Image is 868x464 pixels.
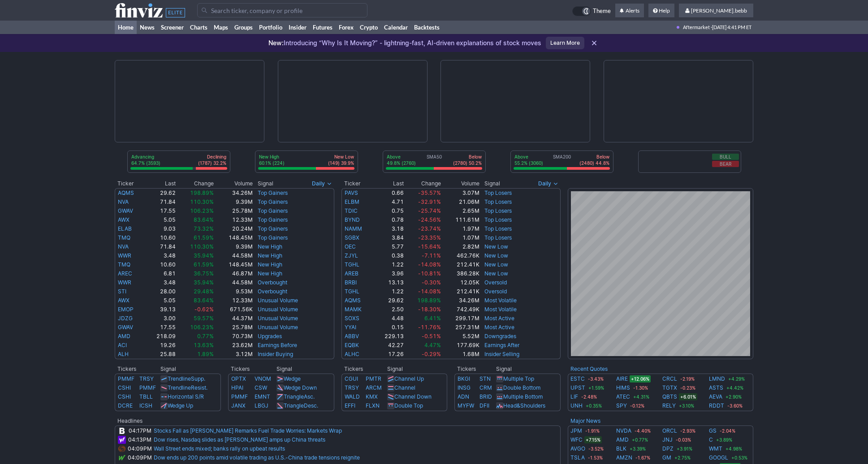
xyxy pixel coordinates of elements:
a: Multiple Bottom [503,393,543,400]
td: 3.48 [145,278,177,287]
a: ESTC [570,374,585,383]
p: Advancing [131,154,160,160]
a: Double Bottom [503,384,540,391]
td: 20.24M [214,224,253,233]
a: Channel Down [394,393,432,400]
a: New High [258,243,282,250]
button: Signals interval [310,179,334,188]
a: TGTX [662,383,677,392]
a: RELY [662,401,676,410]
a: LBGJ [255,402,268,409]
a: [PERSON_NAME].bebb [679,4,753,18]
th: Change [404,179,442,188]
a: TGHL [345,261,359,268]
a: Wall Street ends mixed; banks rally on upbeat results [154,445,285,452]
p: (2480) 44.8% [579,160,609,166]
a: CSHI [118,393,131,400]
td: 0.38 [373,251,404,260]
td: 3.84 [373,233,404,242]
a: Insider [285,21,310,34]
a: Help [648,4,674,18]
a: TBLL [139,393,153,400]
a: WMT [709,444,722,453]
a: Overbought [258,288,287,295]
td: 9.39M [214,198,253,206]
p: Below [579,154,609,160]
td: 111.61M [441,215,479,224]
td: 21.06M [441,198,479,206]
span: -0.30% [422,279,441,286]
a: AEVA [709,392,722,401]
td: 4.71 [373,198,404,206]
span: 36.75% [194,270,214,277]
span: Signal [258,180,273,187]
a: Crypto [357,21,381,34]
p: New High [259,154,285,160]
span: 106.23% [190,207,214,214]
a: Top Losers [484,207,512,214]
a: WFC [570,435,583,444]
a: CRCL [662,374,677,383]
td: 9.03 [145,224,177,233]
span: 110.30% [190,198,214,205]
a: DFII [479,402,489,409]
a: HIMS [616,383,630,392]
a: Dow rises, Nasdaq slides as [PERSON_NAME] amps up China threats [154,436,325,443]
a: Channel [394,384,415,391]
a: GM [662,453,671,462]
a: UPST [570,383,585,392]
a: Top Gainers [258,198,288,205]
a: NVA [118,243,129,250]
td: 34.26M [214,188,253,198]
a: BYND [345,216,360,223]
p: (149) 39.9% [328,160,354,166]
a: Most Volatile [484,297,517,304]
a: AREC [118,270,132,277]
a: EMNT [255,393,270,400]
span: -25.74% [418,207,441,214]
a: Most Active [484,324,514,331]
td: 0.78 [373,215,404,224]
span: 83.64% [194,216,214,223]
a: NVA [118,198,129,205]
a: TMQ [118,234,130,241]
a: Wedge Down [284,384,317,391]
a: ZJYL [345,252,358,259]
a: New Low [484,243,508,250]
a: Multiple Top [503,375,534,382]
span: Signal [484,180,500,187]
a: MAMK [345,306,362,313]
span: -14.08% [418,288,441,295]
td: 6.81 [145,269,177,278]
b: Major News [570,417,600,424]
td: 212.41K [441,287,479,296]
a: New Low [484,252,508,259]
a: Most Volatile [484,306,517,313]
a: WWR [118,252,131,259]
a: Earnings Before [258,342,297,348]
a: NAMM [345,225,362,232]
p: 49.8% (2760) [387,160,416,166]
a: JNJ [662,435,673,444]
td: 3.48 [145,251,177,260]
a: PAVS [345,189,358,196]
a: Horizontal S/R [168,393,204,400]
td: 25.78M [214,206,253,215]
p: 64.7% (3593) [131,160,160,166]
a: SOXS [345,315,359,322]
p: Above [387,154,416,160]
a: NVDA [616,426,631,435]
a: Forex [336,21,357,34]
a: New Low [484,261,508,268]
span: -35.57% [418,189,441,196]
span: [PERSON_NAME].bebb [691,7,747,14]
td: 9.53M [214,287,253,296]
input: Search [197,3,367,17]
a: TriangleAsc. [284,393,315,400]
span: Trendline [168,384,191,391]
a: Unusual Volume [258,324,298,331]
span: Asc. [304,393,315,400]
a: Insider Selling [484,351,519,357]
a: ADN [458,393,469,400]
span: 198.89% [190,189,214,196]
